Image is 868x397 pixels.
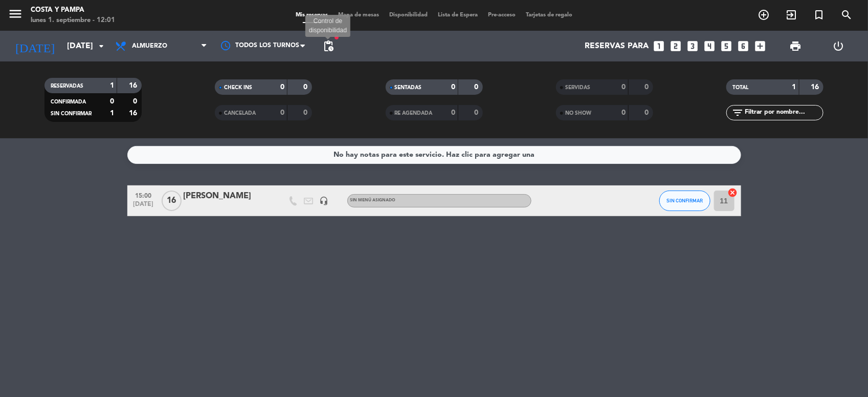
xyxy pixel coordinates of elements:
[224,111,256,116] span: CANCELADA
[8,35,62,57] i: [DATE]
[280,109,284,116] strong: 0
[162,191,182,211] span: 16
[133,98,139,105] strong: 0
[110,110,114,117] strong: 1
[753,39,767,53] i: add_box
[320,196,329,205] i: headset_mic
[131,201,157,213] span: [DATE]
[521,12,577,18] span: Tarjetas de regalo
[565,85,590,90] span: SERVIDAS
[433,12,483,18] span: Lista de Espera
[474,109,480,116] strong: 0
[129,110,139,117] strong: 16
[51,99,86,105] span: CONFIRMADA
[666,198,703,203] span: SIN CONFIRMAR
[565,111,591,116] span: NO SHOW
[395,111,433,116] span: RE AGENDADA
[737,39,750,53] i: looks_6
[732,85,748,90] span: TOTAL
[840,9,853,21] i: search
[95,40,107,52] i: arrow_drop_down
[686,39,699,53] i: looks_3
[474,83,480,91] strong: 0
[833,40,845,52] i: power_settings_new
[483,12,521,18] span: Pre-acceso
[224,85,252,90] span: CHECK INS
[644,83,651,91] strong: 0
[785,9,797,21] i: exit_to_app
[395,85,422,90] span: SENTADAS
[451,109,455,116] strong: 0
[333,12,384,18] span: Mapa de mesas
[758,9,770,21] i: add_circle_outline
[184,190,271,203] div: [PERSON_NAME]
[291,12,333,18] span: Mis reservas
[652,39,665,53] i: looks_one
[720,39,733,53] i: looks_5
[621,109,626,116] strong: 0
[51,83,83,89] span: RESERVADAS
[451,83,455,91] strong: 0
[322,40,335,52] span: pending_actions
[8,6,23,22] i: menu
[31,15,115,26] div: lunes 1. septiembre - 12:01
[110,98,114,105] strong: 0
[744,107,823,118] input: Filtrar por nombre...
[384,12,433,18] span: Disponibilidad
[131,189,157,201] span: 15:00
[51,111,92,116] span: SIN CONFIRMAR
[703,39,716,53] i: looks_4
[731,107,744,119] i: filter_list
[728,187,738,198] i: cancel
[669,39,682,53] i: looks_two
[644,109,651,116] strong: 0
[585,41,649,51] span: Reservas para
[8,6,23,25] button: menu
[350,198,396,202] span: Sin menú asignado
[789,40,802,52] span: print
[333,149,535,161] div: No hay notas para este servicio. Haz clic para agregar una
[31,5,115,15] div: Costa y Pampa
[304,109,310,116] strong: 0
[813,9,825,21] i: turned_in_not
[305,15,350,37] div: Control de disponibilidad
[110,82,114,89] strong: 1
[304,83,310,91] strong: 0
[280,83,284,91] strong: 0
[129,82,139,89] strong: 16
[621,83,626,91] strong: 0
[811,83,821,91] strong: 16
[659,191,710,211] button: SIN CONFIRMAR
[132,43,167,50] span: Almuerzo
[792,83,796,91] strong: 1
[817,31,860,61] div: LOG OUT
